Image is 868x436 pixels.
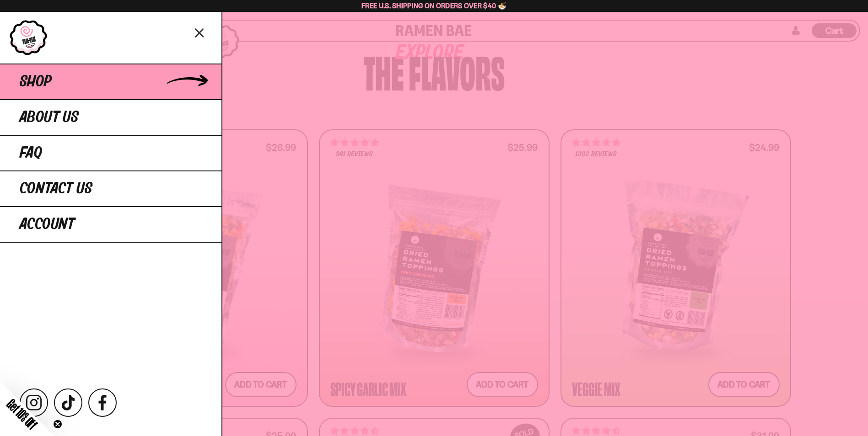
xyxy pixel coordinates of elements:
span: About Us [20,109,79,126]
span: Get 10% Off [4,396,40,432]
span: Contact Us [20,181,92,197]
button: Close menu [192,24,208,40]
button: Close teaser [53,420,62,429]
span: Free U.S. Shipping on Orders over $40 🍜 [361,1,507,10]
span: Shop [20,74,52,90]
span: FAQ [20,145,42,161]
span: Account [20,216,75,233]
